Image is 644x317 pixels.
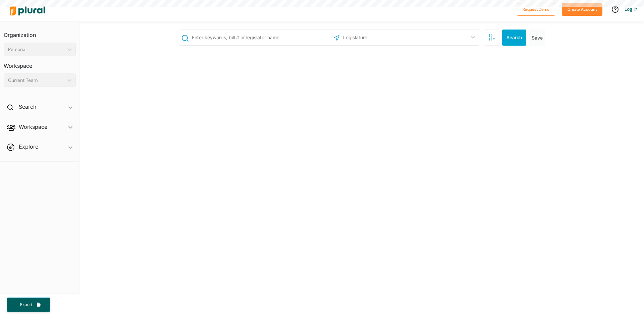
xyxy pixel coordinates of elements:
[4,56,76,71] h3: Workspace
[517,5,555,12] a: Request Demo
[529,30,545,46] button: Save
[502,30,526,46] button: Search
[625,6,637,12] a: Log In
[4,25,76,40] h3: Organization
[15,302,37,308] span: Export
[488,34,495,40] span: Search Filters
[517,3,555,16] button: Request Demo
[342,31,414,44] input: Legislature
[8,46,65,53] div: Personal
[8,77,65,84] div: Current Team
[191,31,327,44] input: Enter keywords, bill # or legislator name
[562,3,602,16] button: Create Account
[7,298,50,312] button: Export
[562,5,602,12] a: Create Account
[19,103,36,110] h2: Search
